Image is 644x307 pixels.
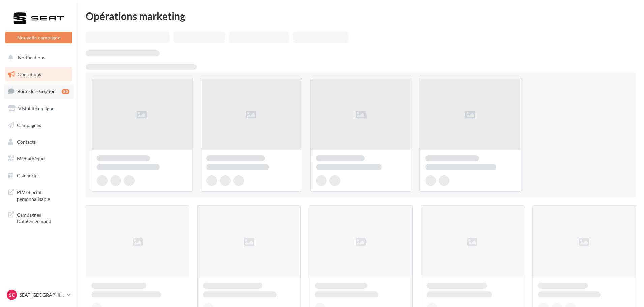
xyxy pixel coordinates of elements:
span: SC [9,291,15,298]
a: Campagnes [4,118,74,132]
span: Opérations [18,71,41,77]
span: Boîte de réception [17,88,56,94]
a: Boîte de réception50 [4,84,74,98]
button: Nouvelle campagne [5,32,72,43]
a: Calendrier [4,168,74,183]
a: Campagnes DataOnDemand [4,208,74,227]
span: Visibilité en ligne [18,105,54,111]
a: Contacts [4,135,74,149]
p: SEAT [GEOGRAPHIC_DATA] [20,291,64,298]
a: Opérations [4,67,74,82]
span: Notifications [18,55,45,60]
a: PLV et print personnalisable [4,185,74,205]
div: 50 [62,89,69,94]
a: Visibilité en ligne [4,101,74,116]
span: PLV et print personnalisable [17,188,69,202]
button: Notifications [4,51,71,65]
span: Médiathèque [17,156,45,161]
span: Calendrier [17,173,39,178]
a: Médiathèque [4,152,74,166]
span: Campagnes DataOnDemand [17,210,69,225]
div: Opérations marketing [86,11,636,21]
span: Campagnes [17,122,41,128]
a: SC SEAT [GEOGRAPHIC_DATA] [5,288,72,301]
span: Contacts [17,139,36,145]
